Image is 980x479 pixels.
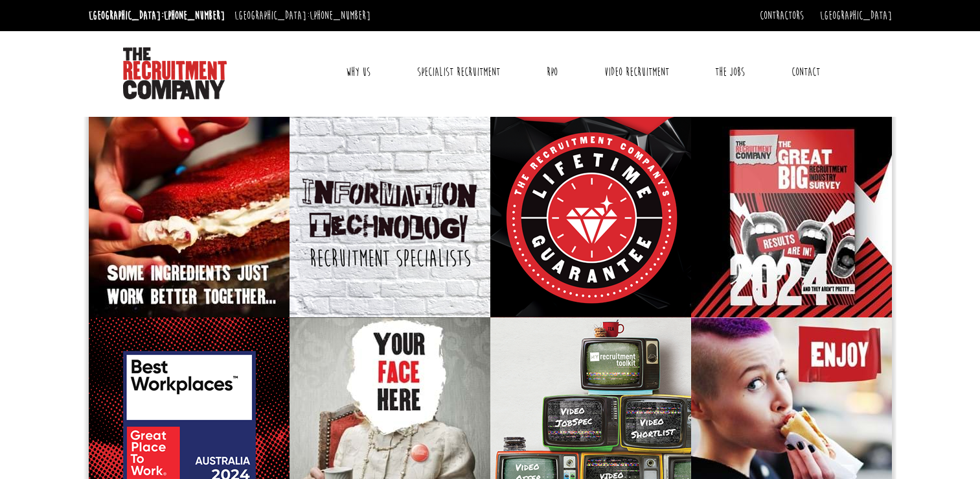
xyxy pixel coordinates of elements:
[310,8,370,23] a: [PHONE_NUMBER]
[407,56,510,88] a: Specialist Recruitment
[537,56,567,88] a: RPO
[85,5,228,26] li: [GEOGRAPHIC_DATA]:
[123,47,227,99] img: The Recruitment Company
[231,5,374,26] li: [GEOGRAPHIC_DATA]:
[820,8,892,23] a: [GEOGRAPHIC_DATA]
[336,56,380,88] a: Why Us
[705,56,755,88] a: The Jobs
[782,56,830,88] a: Contact
[760,8,804,23] a: Contractors
[595,56,679,88] a: Video Recruitment
[164,8,225,23] a: [PHONE_NUMBER]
